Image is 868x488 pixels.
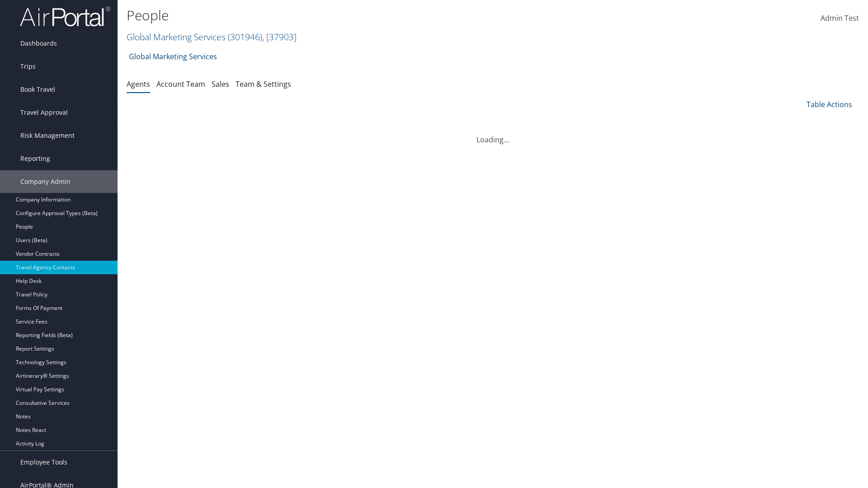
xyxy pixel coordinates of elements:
img: airportal-logo.png [20,6,110,27]
span: Travel Approval [20,101,68,124]
a: Agents [127,79,150,89]
span: Risk Management [20,124,75,147]
span: Company Admin [20,170,71,193]
div: Loading... [127,123,859,145]
h1: People [127,6,615,25]
span: ( 301946 ) [228,31,262,43]
a: Account Team [156,79,205,89]
a: Global Marketing Services [129,47,217,66]
span: Reporting [20,147,50,170]
span: Dashboards [20,32,57,55]
a: Table Actions [807,99,852,109]
span: Trips [20,55,36,78]
span: Admin Test [821,13,859,23]
span: Employee Tools [20,451,67,474]
span: Book Travel [20,78,55,101]
span: , [ 37903 ] [262,31,297,43]
a: Admin Test [821,5,859,33]
a: Global Marketing Services [127,31,297,43]
a: Team & Settings [236,79,291,89]
a: Sales [212,79,229,89]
